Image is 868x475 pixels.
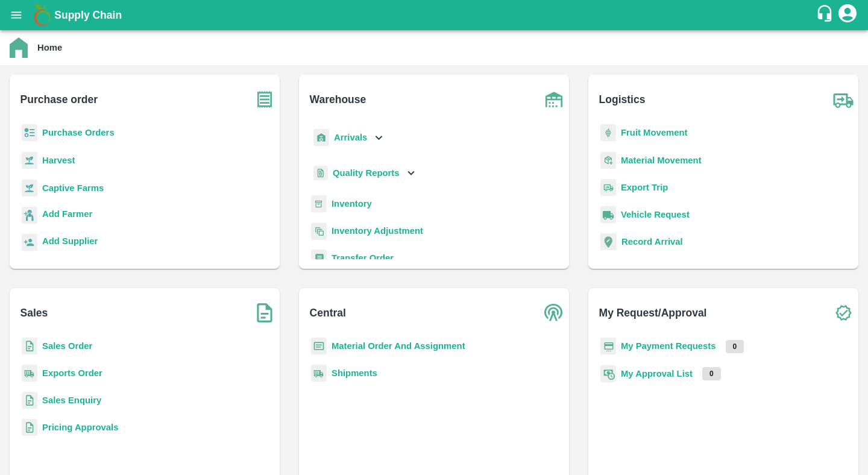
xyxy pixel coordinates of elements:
img: qualityReport [313,166,328,181]
a: Material Order And Assignment [332,341,465,351]
div: Quality Reports [311,161,418,186]
img: home [10,37,28,58]
a: Fruit Movement [621,128,688,137]
b: Supply Chain [54,9,122,21]
b: Home [37,43,62,52]
b: Add Supplier [42,236,98,246]
b: Logistics [599,91,646,108]
img: purchase [250,84,280,115]
a: Material Movement [621,156,702,165]
a: Transfer Order [332,253,394,263]
img: approval [600,365,616,383]
img: recordArrival [600,233,617,250]
a: Sales Enquiry [42,395,101,405]
p: 0 [702,367,721,380]
b: Arrivals [334,133,367,142]
b: Central [310,304,346,321]
a: Captive Farms [42,183,104,193]
a: Sales Order [42,341,92,351]
a: Add Farmer [42,207,92,224]
img: shipments [311,365,327,382]
a: Shipments [332,368,377,378]
img: fruit [600,124,616,142]
img: logo [30,3,54,27]
img: soSales [250,298,280,328]
img: whTransfer [311,250,327,267]
a: Export Trip [621,183,668,192]
div: customer-support [816,4,837,26]
div: account of current user [837,2,858,28]
img: delivery [600,179,616,197]
img: sales [22,419,37,436]
b: Sales [20,304,48,321]
a: Supply Chain [54,7,816,24]
b: Purchase order [20,91,98,108]
img: harvest [22,151,37,169]
img: material [600,151,616,169]
img: check [828,298,858,328]
p: 0 [726,340,744,353]
a: Inventory [332,199,372,209]
img: farmer [22,207,37,224]
b: Warehouse [310,91,366,108]
a: My Payment Requests [621,341,716,351]
img: harvest [22,179,37,197]
a: Harvest [42,156,75,165]
div: Arrivals [311,124,386,151]
button: open drawer [2,1,30,29]
a: Purchase Orders [42,128,115,137]
a: Inventory Adjustment [332,226,423,236]
img: warehouse [539,84,569,115]
b: Quality Reports [333,168,400,178]
img: central [539,298,569,328]
img: sales [22,392,37,409]
a: Exports Order [42,368,102,378]
img: centralMaterial [311,338,327,355]
img: reciept [22,124,37,142]
a: Pricing Approvals [42,423,118,432]
a: My Approval List [621,369,693,379]
a: Add Supplier [42,234,98,251]
img: sales [22,338,37,355]
img: supplier [22,234,37,251]
img: whInventory [311,195,327,213]
a: Record Arrival [621,237,683,247]
img: truck [828,84,858,115]
img: inventory [311,222,327,240]
img: payment [600,338,616,355]
a: Vehicle Request [621,210,690,219]
b: My Request/Approval [599,304,707,321]
img: shipments [22,365,37,382]
b: Add Farmer [42,209,92,219]
img: vehicle [600,206,616,224]
img: whArrival [313,129,329,146]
